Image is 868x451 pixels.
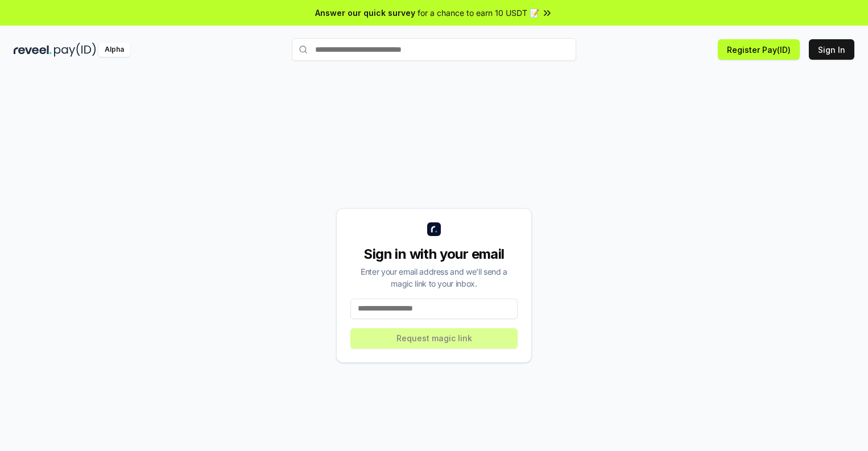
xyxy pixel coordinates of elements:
span: Answer our quick survey [315,7,415,19]
button: Sign In [809,39,854,60]
img: logo_small [427,222,441,236]
div: Alpha [98,43,130,57]
img: pay_id [54,43,96,57]
div: Enter your email address and we’ll send a magic link to your inbox. [350,266,518,289]
span: for a chance to earn 10 USDT 📝 [418,7,539,19]
img: reveel_dark [14,43,52,57]
button: Register Pay(ID) [718,39,800,60]
div: Sign in with your email [350,245,518,263]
